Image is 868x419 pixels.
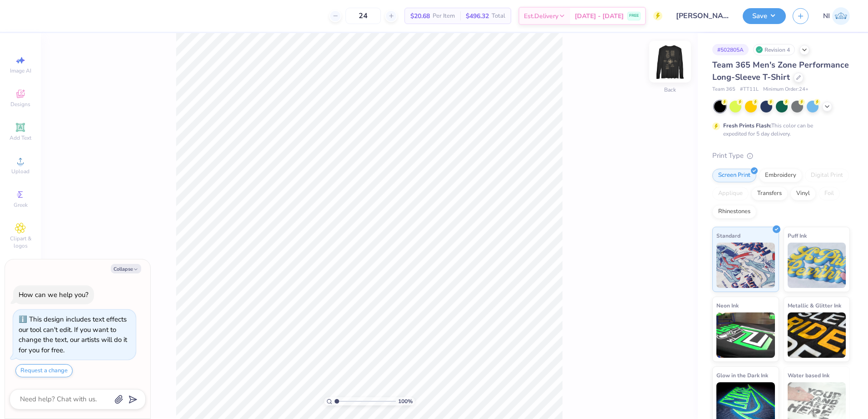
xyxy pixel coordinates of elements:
[10,134,31,141] span: Add Text
[492,11,505,21] span: Total
[712,205,756,219] div: Rhinestones
[788,231,807,240] span: Puff Ink
[716,243,775,288] img: Standard
[823,7,850,25] a: NI
[740,86,759,93] span: # TT11L
[11,168,30,175] span: Upload
[716,370,768,380] span: Glow in the Dark Ink
[466,11,489,21] span: $496.32
[712,169,756,182] div: Screen Print
[111,264,141,273] button: Collapse
[669,7,736,25] input: Untitled Design
[652,44,688,80] img: Back
[823,11,830,21] span: NI
[716,231,740,240] span: Standard
[629,13,639,19] span: FREE
[410,11,430,21] span: $20.68
[723,122,771,129] strong: Fresh Prints Flash:
[759,169,802,182] div: Embroidery
[664,86,676,94] div: Back
[398,397,413,405] span: 100 %
[790,187,816,200] div: Vinyl
[712,59,849,83] span: Team 365 Men's Zone Performance Long-Sleeve T-Shirt
[15,364,73,377] button: Request a change
[832,7,850,25] img: Nicole Isabelle Dimla
[788,243,846,288] img: Puff Ink
[788,312,846,358] img: Metallic & Glitter Ink
[753,44,795,55] div: Revision 4
[10,101,30,108] span: Designs
[716,301,739,310] span: Neon Ink
[788,370,829,380] span: Water based Ink
[5,235,36,249] span: Clipart & logos
[751,187,788,200] div: Transfers
[14,201,28,209] span: Greek
[788,301,841,310] span: Metallic & Glitter Ink
[433,11,455,21] span: Per Item
[575,11,624,21] span: [DATE] - [DATE]
[743,8,786,24] button: Save
[805,169,849,182] div: Digital Print
[819,187,840,200] div: Foil
[19,315,127,355] div: This design includes text effects our tool can't edit. If you want to change the text, our artist...
[524,11,558,21] span: Est. Delivery
[712,86,735,93] span: Team 365
[723,122,835,138] div: This color can be expedited for 5 day delivery.
[345,8,381,24] input: – –
[712,44,749,55] div: # 502805A
[712,187,749,200] div: Applique
[716,312,775,358] img: Neon Ink
[712,151,850,161] div: Print Type
[763,86,809,93] span: Minimum Order: 24 +
[19,290,89,299] div: How can we help you?
[10,67,31,74] span: Image AI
